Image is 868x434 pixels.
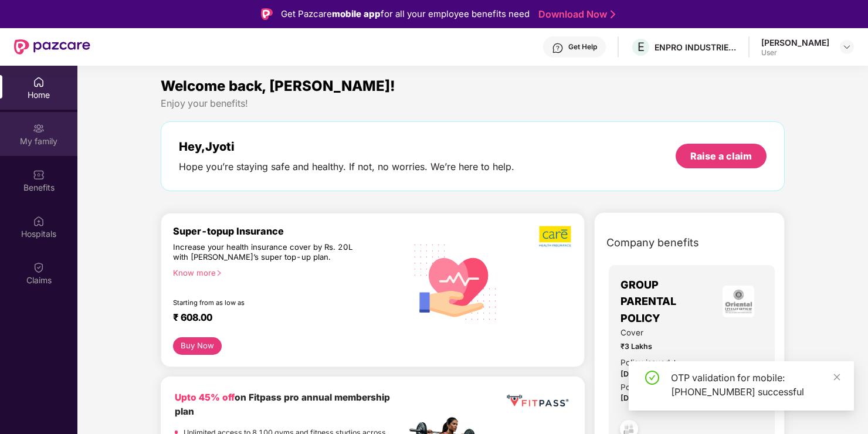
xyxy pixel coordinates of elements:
img: b5dec4f62d2307b9de63beb79f102df3.png [539,225,572,247]
div: Get Help [568,42,597,52]
span: close [833,373,841,381]
span: E [638,40,645,54]
div: User [761,48,829,57]
div: Hey, Jyoti [179,140,514,154]
img: insurerLogo [723,286,754,317]
button: Buy Now [173,337,222,355]
img: svg+xml;base64,PHN2ZyBpZD0iRHJvcGRvd24tMzJ4MzIiIHhtbG5zPSJodHRwOi8vd3d3LnczLm9yZy8yMDAwL3N2ZyIgd2... [842,42,852,52]
img: New Pazcare Logo [14,39,90,55]
span: Cover [621,327,693,339]
div: Increase your health insurance cover by Rs. 20L with [PERSON_NAME]’s super top-up plan. [173,242,355,263]
div: OTP validation for mobile: [PHONE_NUMBER] successful [671,371,840,399]
img: svg+xml;base64,PHN2ZyB3aWR0aD0iMjAiIGhlaWdodD0iMjAiIHZpZXdCb3g9IjAgMCAyMCAyMCIgZmlsbD0ibm9uZSIgeG... [33,123,45,134]
b: Upto 45% off [175,392,235,403]
img: svg+xml;base64,PHN2ZyB4bWxucz0iaHR0cDovL3d3dy53My5vcmcvMjAwMC9zdmciIHhtbG5zOnhsaW5rPSJodHRwOi8vd3... [406,230,506,332]
div: Get Pazcare for all your employee benefits need [281,7,530,21]
div: Hope you’re staying safe and healthy. If not, no worries. We’re here to help. [179,161,514,173]
span: Welcome back, [PERSON_NAME]! [161,77,395,94]
div: Raise a claim [690,150,752,162]
span: [DATE] [621,394,646,402]
span: Company benefits [606,235,699,251]
img: svg+xml;base64,PHN2ZyBpZD0iQ2xhaW0iIHhtbG5zPSJodHRwOi8vd3d3LnczLm9yZy8yMDAwL3N2ZyIgd2lkdGg9IjIwIi... [33,262,45,273]
img: Stroke [611,8,615,21]
img: svg+xml;base64,PHN2ZyBpZD0iQmVuZWZpdHMiIHhtbG5zPSJodHRwOi8vd3d3LnczLm9yZy8yMDAwL3N2ZyIgd2lkdGg9Ij... [33,169,45,181]
div: Enjoy your benefits! [161,97,785,110]
a: Download Now [538,8,612,21]
div: Know more [173,268,399,276]
span: ₹3 Lakhs [621,341,693,352]
div: Policy issued [621,357,670,369]
b: on Fitpass pro annual membership plan [175,392,390,417]
div: [PERSON_NAME] [761,37,829,48]
strong: mobile app [332,8,381,19]
span: [DATE] [621,369,646,378]
img: svg+xml;base64,PHN2ZyBpZD0iSGVscC0zMngzMiIgeG1sbnM9Imh0dHA6Ly93d3cudzMub3JnLzIwMDAvc3ZnIiB3aWR0aD... [552,42,564,54]
img: svg+xml;base64,PHN2ZyBpZD0iSG9tZSIgeG1sbnM9Imh0dHA6Ly93d3cudzMub3JnLzIwMDAvc3ZnIiB3aWR0aD0iMjAiIG... [33,76,45,88]
img: svg+xml;base64,PHN2ZyBpZD0iSG9zcGl0YWxzIiB4bWxucz0iaHR0cDovL3d3dy53My5vcmcvMjAwMC9zdmciIHdpZHRoPS... [33,215,45,227]
div: Starting from as low as [173,299,356,307]
div: ENPRO INDUSTRIES PVT LTD [655,42,737,53]
span: check-circle [645,371,659,385]
div: ₹ 608.00 [173,311,394,325]
img: fppp.png [504,391,570,411]
span: GROUP PARENTAL POLICY [621,277,714,327]
div: Super-topup Insurance [173,225,406,237]
img: Logo [261,8,273,20]
div: Policy Expiry [621,381,669,394]
span: right [216,270,222,276]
